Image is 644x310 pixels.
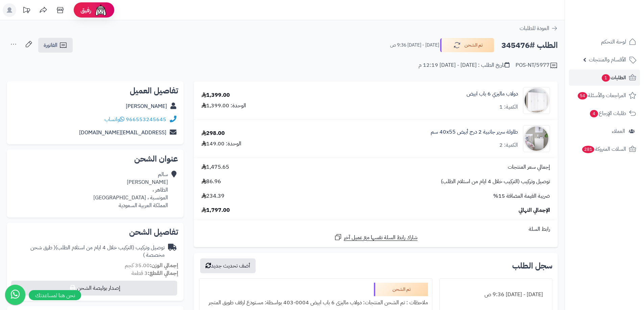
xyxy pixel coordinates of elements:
[374,283,428,296] div: تم الشحن
[125,261,178,270] small: 35.00 كجم
[601,37,626,47] span: لوحة التحكم
[508,163,550,171] span: إجمالي سعر المنتجات
[204,296,428,309] div: ملاحظات : تم الشحن المنتجات: دولاب ماليزى 6 باب ابيض 0004-403 بواسطة: مستودع ارفف طويق المتجر
[612,126,625,136] span: العملاء
[581,144,626,154] span: السلات المتروكة
[390,42,439,49] small: [DATE] - [DATE] 9:36 ص
[132,269,178,277] small: 3 قطعة
[582,146,594,153] span: 281
[38,38,73,53] a: الفاتورة
[569,105,640,121] a: طلبات الإرجاع4
[94,3,108,17] img: ai-face.png
[467,90,518,98] a: دولاب ماليزي 6 باب ابيض
[12,87,178,95] h2: تفاصيل العميل
[601,73,626,82] span: الطلبات
[201,130,225,137] div: 298.00
[523,125,550,152] img: 1747951737-1722523419710-1702538607188-ezgif.com-avif-to-jpg-converted-1000x1000-90x90.jpg
[12,155,178,163] h2: عنوان الشحن
[589,55,626,64] span: الأقسام والمنتجات
[431,128,518,136] a: طاولة سرير جانبية 2 درج أبيض ‎40x55 سم‏
[520,24,549,32] span: العودة للطلبات
[516,61,558,69] div: POS-NT/5977
[440,38,494,52] button: تم الشحن
[201,163,229,171] span: 1,475.65
[519,206,550,214] span: الإجمالي النهائي
[569,87,640,104] a: المراجعات والأسئلة54
[201,178,221,186] span: 86.96
[93,171,168,209] div: سالم [PERSON_NAME] الظاهر ، المونسبة ، [GEOGRAPHIC_DATA] المملكة العربية السعودية
[569,69,640,86] a: الطلبات1
[578,92,587,100] span: 54
[150,261,178,270] strong: إجمالي الوزن:
[589,109,626,118] span: طلبات الإرجاع
[444,288,548,301] div: [DATE] - [DATE] 9:36 ص
[569,34,640,50] a: لوحة التحكم
[569,141,640,157] a: السلات المتروكة281
[126,102,167,110] a: [PERSON_NAME]
[11,281,177,295] button: إصدار بوليصة الشحن
[520,24,558,32] a: العودة للطلبات
[196,225,555,233] div: رابط السلة
[590,110,598,117] span: 4
[79,129,166,137] a: [EMAIL_ADDRESS][DOMAIN_NAME]
[201,102,246,110] div: الوحدة: 1,399.00
[602,74,610,82] span: 1
[18,3,35,19] a: تحديثات المنصة
[148,269,178,277] strong: إجمالي القطع:
[523,87,550,114] img: 1691316477-55-90x90.jpg
[344,234,418,242] span: شارك رابط السلة نفسها مع عميل آخر
[201,140,241,148] div: الوحدة: 149.00
[200,258,256,273] button: أضف تحديث جديد
[512,262,552,270] h3: سجل الطلب
[577,91,626,100] span: المراجعات والأسئلة
[80,6,91,14] span: رفيق
[12,244,165,259] div: توصيل وتركيب (التركيب خلال 4 ايام من استلام الطلب)
[499,103,518,111] div: الكمية: 1
[501,38,558,52] h2: الطلب #345476
[569,123,640,139] a: العملاء
[44,41,57,49] span: الفاتورة
[30,244,165,259] span: ( طرق شحن مخصصة )
[201,192,224,200] span: 234.39
[104,115,124,123] a: واتساب
[499,141,518,149] div: الكمية: 2
[12,228,178,236] h2: تفاصيل الشحن
[126,115,166,123] a: 966553245645
[201,206,230,214] span: 1,797.00
[493,192,550,200] span: ضريبة القيمة المضافة 15%
[201,91,230,99] div: 1,399.00
[334,233,418,242] a: شارك رابط السلة نفسها مع عميل آخر
[441,178,550,186] span: توصيل وتركيب (التركيب خلال 4 ايام من استلام الطلب)
[419,61,509,69] div: تاريخ الطلب : [DATE] - [DATE] 12:19 م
